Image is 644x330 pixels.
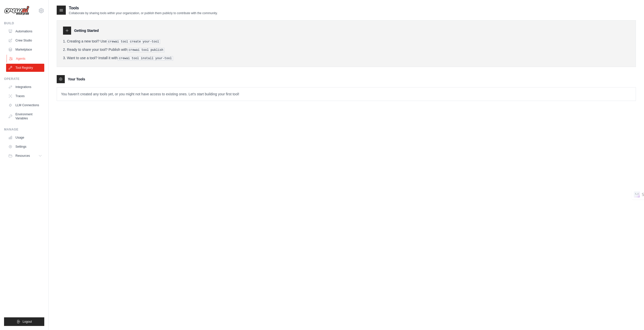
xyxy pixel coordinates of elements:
[6,143,44,151] a: Settings
[128,48,165,52] pre: crewai tool publish
[57,87,636,101] p: You haven't created any tools yet, or you might not have access to existing ones. Let's start bui...
[6,83,44,91] a: Integrations
[6,134,44,142] a: Usage
[107,39,160,44] pre: crewai tool create your-tool
[6,92,44,100] a: Traces
[23,320,32,324] span: Logout
[63,55,630,61] li: Want to use a tool? Install it with
[63,47,630,52] li: Ready to share your tool? Publish with
[4,127,44,131] div: Manage
[6,110,44,122] a: Environment Variables
[69,5,218,11] h2: Tools
[6,64,44,72] a: Tool Registry
[6,101,44,109] a: LLM Connections
[74,28,99,33] h3: Getting Started
[4,317,44,326] button: Logout
[4,77,44,81] div: Operate
[7,55,45,63] a: Agents
[63,39,630,44] li: Creating a new tool? Use
[69,11,218,15] p: Collaborate by sharing tools within your organization, or publish them publicly to contribute wit...
[6,152,44,160] button: Resources
[15,154,30,158] span: Resources
[6,36,44,45] a: Crew Studio
[118,56,173,61] pre: crewai tool install your-tool
[4,6,29,15] img: Logo
[6,46,44,54] a: Marketplace
[6,27,44,35] a: Automations
[4,21,44,25] div: Build
[68,77,85,82] h3: Your Tools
